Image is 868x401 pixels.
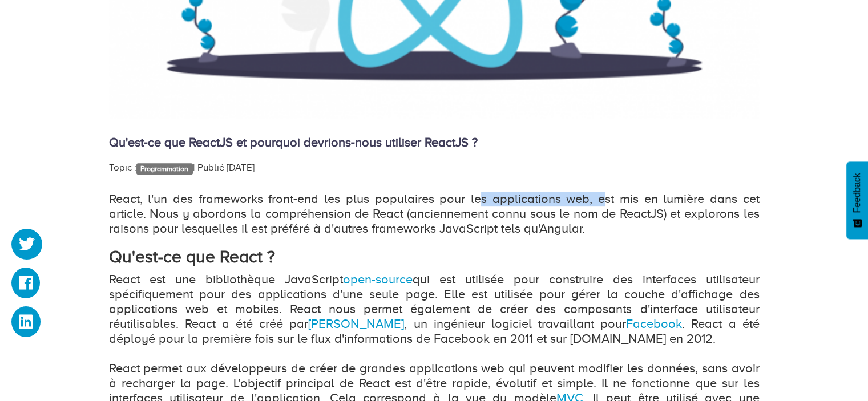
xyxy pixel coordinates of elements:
span: Publié [DATE] [197,162,255,173]
p: React, l'un des frameworks front-end les plus populaires pour les applications web, est mis en lu... [109,192,760,236]
a: open-source [343,272,413,286]
button: Feedback - Afficher l’enquête [846,161,868,239]
h4: Qu'est-ce que ReactJS et pourquoi devrions-nous utiliser ReactJS ? [109,136,760,149]
a: Facebook [626,317,682,331]
a: [PERSON_NAME] [308,317,404,331]
span: Feedback [852,173,862,213]
a: Programmation [136,163,193,175]
strong: Qu'est-ce que React ? [109,247,275,266]
span: Topic : | [109,162,195,173]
